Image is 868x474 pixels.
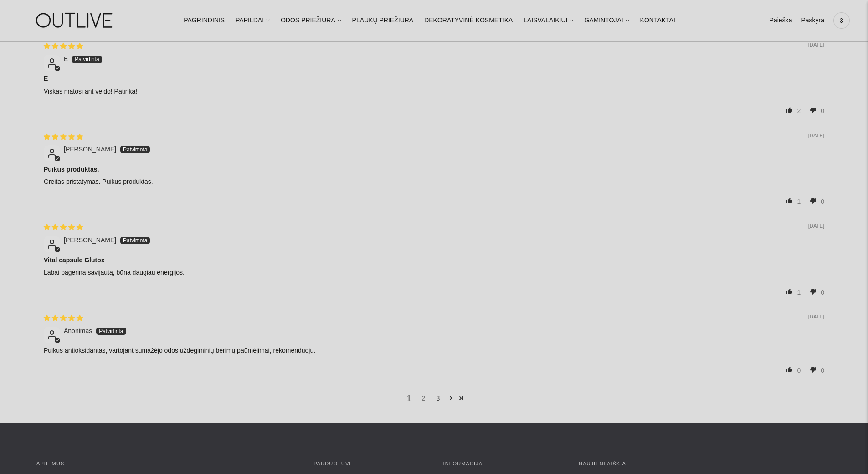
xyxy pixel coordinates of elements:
h3: E-parduotuvė [308,459,425,469]
h3: Naujienlaiškiai [579,459,832,469]
span: [DATE] [808,223,824,230]
b: Puikus produktas. [44,165,824,174]
span: down [806,285,821,298]
span: up [782,194,797,208]
a: KONTAKTAI [640,10,675,31]
span: 1 [797,289,801,296]
span: [PERSON_NAME] [64,146,116,153]
span: 0 [821,198,824,205]
b: Vital capsule Glutox [44,256,824,265]
a: GAMINTOJAI [584,10,629,31]
a: PAPILDAI [236,10,270,31]
a: ODOS PRIEŽIŪRA [281,10,341,31]
span: 1 [797,198,801,205]
span: [DATE] [808,132,824,140]
h3: APIE MUS [36,459,289,469]
span: E [64,55,68,63]
span: 2 [797,107,801,115]
span: up [782,363,797,376]
p: Viskas matosi ant veido! Patinka! [44,87,824,96]
span: down [806,194,821,208]
span: 0 [821,367,824,374]
a: Page 3 [431,393,446,403]
span: 5 star review [44,42,83,50]
b: E [44,74,824,83]
a: Paskyra [801,10,824,31]
a: Page 2 [416,393,431,403]
span: [PERSON_NAME] [64,236,116,244]
span: 5 star review [44,224,83,231]
a: LAISVALAIKIUI [524,10,573,31]
img: OUTLIVE [18,5,132,36]
a: PLAUKŲ PRIEŽIŪRA [352,10,414,31]
p: Greitas pristatymas. Puikus produktas. [44,177,824,187]
a: PAGRINDINIS [184,10,225,31]
a: Page 2 [446,393,456,403]
span: up [782,285,797,298]
span: Anonimas [64,327,92,334]
p: Puikus antioksidantas, vartojant sumažėjo odos uždegiminių bėrimų paūmėjimai, rekomenduoju. [44,346,824,355]
span: 5 star review [44,314,83,322]
span: [DATE] [808,313,824,321]
p: Labai pagerina savijautą, būna daugiau energijos. [44,268,824,277]
span: 0 [797,367,801,374]
a: Paieška [770,10,792,31]
span: [DATE] [808,42,824,49]
span: 0 [821,107,824,115]
span: 0 [821,289,824,296]
span: up [782,103,797,117]
span: down [806,363,821,376]
h3: INFORMACIJA [443,459,561,469]
a: Page 3 [456,393,467,403]
span: 3 [835,14,848,27]
span: down [806,103,821,117]
a: DEKORATYVINĖ KOSMETIKA [424,10,513,31]
span: 5 star review [44,133,83,141]
a: 3 [833,10,850,31]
